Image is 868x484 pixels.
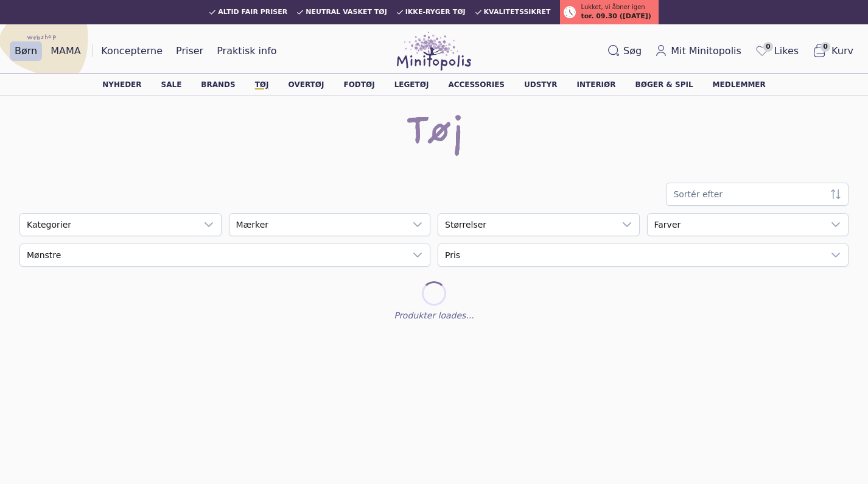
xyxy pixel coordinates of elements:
[212,41,281,61] a: Praktisk info
[96,41,167,61] a: Koncepterne
[821,42,830,52] span: 0
[774,44,799,58] span: Likes
[448,81,505,88] a: Accessories
[405,9,466,16] span: Ikke-ryger tøj
[161,81,182,88] a: Sale
[394,81,429,88] a: Legetøj
[404,114,464,153] h1: Tøj
[750,41,803,61] a: 0Likes
[831,44,853,58] span: Kurv
[713,81,766,88] a: Medlemmer
[201,81,235,88] a: Brands
[289,81,324,88] a: Overtøj
[671,44,741,58] span: Mit Minitopolis
[255,81,269,88] a: Tøj
[581,2,645,12] span: Lukket, vi åbner igen
[46,41,86,61] a: MAMA
[650,41,746,61] a: Mit Minitopolis
[10,41,42,61] a: Børn
[581,12,651,22] span: tor. 09.30 ([DATE])
[603,41,646,61] button: Søg
[397,32,471,71] img: Minitopolis logo
[171,41,208,61] a: Priser
[394,310,474,320] p: Produkter loades...
[484,9,551,16] span: Kvalitetssikret
[102,81,141,88] a: Nyheder
[623,44,642,58] span: Søg
[635,81,693,88] a: Bøger & spil
[807,41,858,61] button: 0Kurv
[218,9,287,16] span: Altid fair priser
[576,81,615,88] a: Interiør
[306,9,387,16] span: Neutral vasket tøj
[524,81,557,88] a: Udstyr
[343,81,374,88] a: Fodtøj
[763,42,773,52] span: 0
